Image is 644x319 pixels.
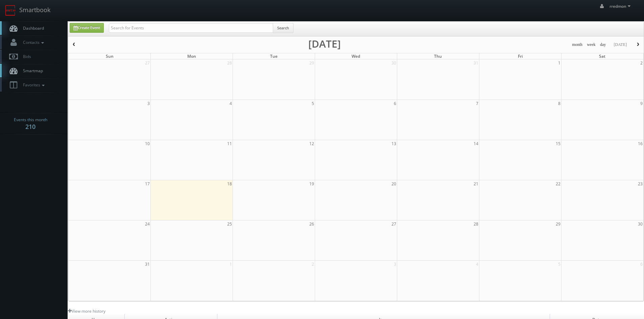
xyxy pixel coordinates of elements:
span: 16 [637,140,643,147]
span: 3 [393,261,397,268]
span: 4 [475,261,479,268]
span: Mon [187,53,196,59]
span: 7 [475,100,479,107]
a: View more history [68,308,105,314]
span: 5 [311,100,315,107]
span: 18 [226,180,233,187]
span: 20 [391,180,397,187]
span: 19 [309,180,315,187]
span: 13 [391,140,397,147]
span: 22 [555,180,561,187]
span: 17 [144,180,150,187]
span: Sun [106,53,114,59]
span: 31 [473,59,479,67]
span: Favorites [20,82,46,88]
input: Search for Events [109,23,273,33]
span: Events this month [14,116,47,123]
img: smartbook-logo.png [5,5,16,16]
span: 29 [555,220,561,228]
span: 10 [144,140,150,147]
span: 24 [144,220,150,228]
button: month [570,41,585,49]
button: week [585,41,598,49]
span: 14 [473,140,479,147]
span: Tue [270,53,278,59]
span: 26 [309,220,315,228]
span: 28 [473,220,479,228]
span: 1 [557,59,561,67]
span: 6 [393,100,397,107]
span: 2 [311,261,315,268]
button: Search [273,23,293,33]
span: 25 [226,220,233,228]
span: 15 [555,140,561,147]
span: 29 [309,59,315,67]
h2: [DATE] [308,41,341,47]
span: 2 [640,59,643,67]
span: Wed [352,53,360,59]
span: Sat [599,53,605,59]
span: 28 [226,59,233,67]
span: 30 [391,59,397,67]
span: Fri [518,53,523,59]
span: 23 [637,180,643,187]
span: Smartmap [20,68,43,74]
span: 12 [309,140,315,147]
span: Thu [434,53,442,59]
strong: 210 [25,123,35,131]
span: 6 [640,261,643,268]
span: 27 [144,59,150,67]
span: 5 [557,261,561,268]
span: 4 [229,100,233,107]
span: 11 [226,140,233,147]
button: [DATE] [611,41,629,49]
span: 27 [391,220,397,228]
span: Dashboard [20,25,44,31]
span: 30 [637,220,643,228]
span: 21 [473,180,479,187]
span: 9 [640,100,643,107]
button: day [598,41,609,49]
span: rredmon [610,3,633,9]
span: 1 [229,261,233,268]
span: Contacts [20,39,46,45]
span: 31 [144,261,150,268]
span: Bids [20,54,31,59]
span: 8 [557,100,561,107]
span: 3 [147,100,150,107]
a: Create Event [70,23,104,33]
